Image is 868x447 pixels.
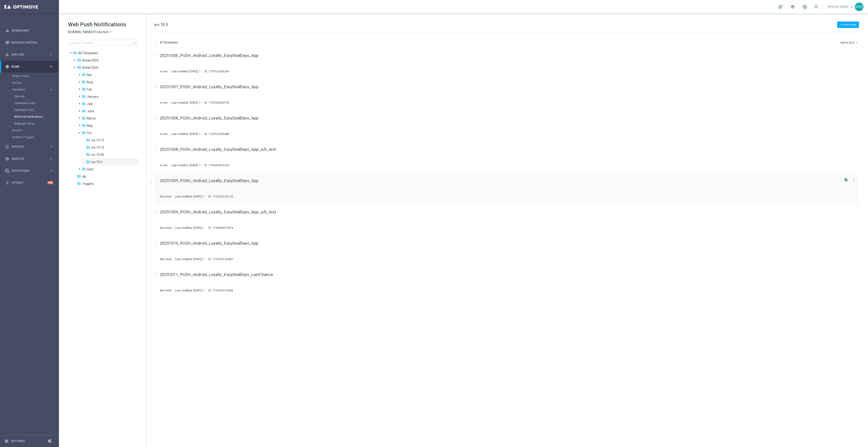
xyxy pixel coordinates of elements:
span: Retail 2024 [82,58,98,62]
i: keyboard_arrow_right [49,144,53,149]
div: Press SPACE to select this row. [149,204,867,236]
span: Templates [12,88,44,91]
div: Mission Control [5,41,54,44]
div: ID: [206,226,233,230]
a: Optibot [12,177,47,189]
a: 20251006_PUSH_Android_Loyalty_EasyDealDays_App [160,54,258,58]
i: folder [77,181,81,186]
div: gps_fixed Plan keyboard_arrow_right [5,65,54,68]
a: Target Groups [12,74,47,78]
div: ID: [206,289,233,292]
span: search [133,41,136,45]
i: lightbulb [5,181,9,185]
div: Not Used [160,289,171,292]
button: more_vert [851,177,856,182]
span: Plan [12,65,49,68]
div: Last modified: [DATE], 1 [170,132,202,136]
div: Templates [12,86,59,127]
span: wo 10.26 [91,153,104,157]
div: Last modified: [DATE], 1 [173,195,206,198]
i: keyboard_arrow_right [49,64,53,69]
div: play_circle_outline Execute keyboard_arrow_right [5,145,54,149]
div: Web Push Notifications [14,113,59,120]
div: ID: [202,132,229,136]
div: Streams [12,127,59,134]
i: folder [81,80,86,84]
div: Press SPACE to select this row. [149,110,867,142]
span: May [87,124,93,128]
div: OptiMobile Push [14,107,59,113]
div: +10 [47,181,53,184]
button: equalizer Dashboard [5,29,54,32]
a: Settings [11,440,25,442]
i: folder [81,72,86,77]
i: folder [77,174,81,178]
div: ID: [202,70,229,73]
span: Apr [87,73,92,77]
a: Realtime Triggers [12,135,47,139]
i: folder [81,123,86,128]
div: In use [160,70,168,73]
a: Webpage Pop-up [14,122,47,125]
div: Realtime Triggers [12,134,59,141]
span: wo 10.19 [91,145,104,149]
button: person_search Explore keyboard_arrow_right [5,53,54,56]
span: Explore [12,53,49,56]
span: March [87,116,96,120]
button: track_changes Analyze keyboard_arrow_right [5,157,54,161]
i: folder [86,145,90,149]
div: lightbulb Optibot +10 [5,181,54,185]
span: wo 10.5 [91,160,102,164]
div: Analyze [5,157,49,161]
a: OptiMobile Push [14,108,47,112]
div: Target Groups [12,73,59,79]
span: Feb [87,87,92,91]
button: [DOMAIN_NAME] Production arrow_drop_down [68,30,112,34]
a: Optimail [14,95,47,98]
a: Dashboard [12,24,53,37]
a: 20251009_PUSH_Android_Loyalty_EasyDealDays_App [160,179,258,183]
div: Press SPACE to select this row. [149,173,867,204]
a: Web Push Notifications [14,115,47,119]
a: OptiMobile In-App [14,101,47,105]
div: Templates keyboard_arrow_right [12,88,54,91]
button: + Create New [837,22,859,28]
div: Last modified: [DATE], 1 [173,257,206,261]
i: folder [81,101,86,106]
div: Not Used [160,226,171,230]
div: Press SPACE to select this row. [149,79,867,110]
i: file_copy [844,178,848,181]
span: Retail 2025 [82,66,98,70]
p: 8 Templates [160,40,178,44]
input: Search Template [68,40,137,46]
button: file_copy [843,177,849,183]
i: track_changes [5,157,9,161]
div: Webpage Pop-up [14,120,59,127]
i: folder [77,58,81,62]
div: Mission Control [5,37,53,49]
i: folder [86,138,90,142]
div: MM [855,2,863,11]
div: 1759429516210 [209,164,229,167]
span: January [87,95,99,99]
a: 20251008_PUSH_Android_Loyalty_EasyDealDays_App [160,116,258,120]
span: July [87,102,93,106]
div: Last modified: [DATE], 1 [173,289,206,292]
div: ID: [206,257,233,261]
div: ID: [202,101,229,105]
div: Plan [5,65,49,69]
div: In use [160,101,168,105]
span: keyboard_arrow_down [849,4,854,9]
div: Dashboard [5,24,53,37]
span: Templates [78,51,98,55]
button: Name (A-Z)arrow_drop_down [840,40,859,45]
i: equalizer [5,29,9,33]
a: Actions [12,81,47,85]
div: Optimail [14,93,59,100]
i: person_search [5,53,9,57]
div: 1757520402735 [209,101,229,105]
i: more_vert [852,178,856,181]
div: 1759429519474 [212,226,233,230]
